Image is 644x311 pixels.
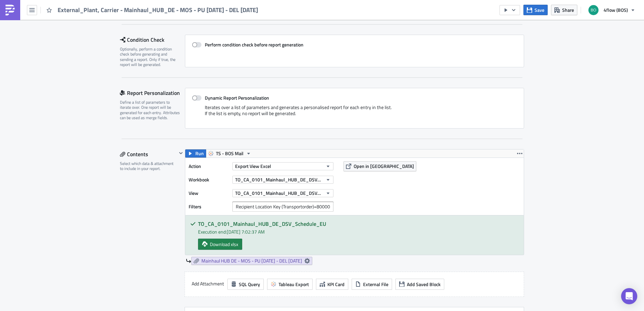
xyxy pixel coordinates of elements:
p: Kind regards [3,45,322,50]
span: Add Saved Block [407,281,441,288]
span: KPI Card [327,281,345,288]
p: attached you can find the list of TOs, which are supposed to be loaded on the next mainhaul for B... [3,10,322,15]
span: Open in [GEOGRAPHIC_DATA] [354,163,414,170]
span: Download xlsx [210,241,238,248]
button: Export View Excel [232,162,333,170]
button: Run [185,149,206,158]
span: Save [535,6,544,13]
p: Dear all, [3,3,322,8]
span: TS - BOS Mail [216,149,244,158]
div: Contents [120,149,177,159]
span: Run [195,149,204,158]
a: [EMAIL_ADDRESS][DOMAIN_NAME] [162,18,241,23]
button: TO_CA_0101_Mainhaul_HUB_DE_DSV_Schedule_EU [232,189,333,197]
button: SQL Query [227,279,264,290]
strong: Perform condition check before report generation [205,41,303,48]
div: Condition Check [120,35,185,45]
img: PushMetrics [5,5,15,15]
div: Report Personalization [120,88,185,98]
img: Avatar [588,4,599,16]
p: Please check the list and if the volume fits. Send back the final loading list to until 16:00 [DA... [3,18,322,23]
a: Mainhaul HUB DE - MOS - PU [DATE] - DEL [DATE] [191,257,312,265]
div: Define a list of parameters to iterate over. One report will be generated for each entry. Attribu... [120,100,181,120]
strong: Dynamic Report Personalization [205,94,269,101]
button: Hide content [177,149,185,157]
button: Add Saved Block [395,279,444,290]
button: 4flow (BOS) [584,3,639,18]
div: Iterates over a list of parameters and generates a personalised report for each entry in the list... [192,104,517,122]
span: Export View Excel [235,163,271,170]
span: External File [363,281,388,288]
div: Open Intercom Messenger [621,288,637,304]
label: Action [189,161,229,171]
p: If you have TOs, which are not mentioned on that list, please report to TCT and they will add the... [3,25,322,30]
p: Your 4flow-team [3,53,322,58]
span: 4flow (BOS) [604,6,628,13]
label: Workbook [189,175,229,185]
input: Filter1=Value1&... [232,202,333,212]
button: TO_CA_0101_Mainhaul_HUB_DE_DSV_Schedule_EU [232,176,333,184]
button: Open in [GEOGRAPHIC_DATA] [344,161,416,171]
button: Tableau Export [267,279,313,290]
p: This is an automated email. Please don't reply to this. In case of questions do not hesitate to c... [3,32,322,43]
span: Tableau Export [279,281,309,288]
button: TS - BOS Mail [206,149,254,158]
button: External File [352,279,392,290]
span: Share [562,6,574,13]
span: External_Plant, Carrier - Mainhaul_HUB_DE - MOS - PU [DATE] - DEL [DATE] [58,6,259,14]
button: Save [523,5,548,15]
a: [EMAIL_ADDRESS][DOMAIN_NAME] [3,32,287,43]
button: Share [551,5,577,15]
span: SQL Query [239,281,260,288]
div: Select which data & attachment to include in your report. [120,161,177,171]
body: Rich Text Area. Press ALT-0 for help. [3,3,322,58]
a: Download xlsx [198,239,242,250]
span: TO_CA_0101_Mainhaul_HUB_DE_DSV_Schedule_EU [235,176,323,183]
div: Optionally, perform a condition check before generating and sending a report. Only if true, the r... [120,46,181,67]
div: Execution end: [DATE] 7:02:37 AM [198,228,519,235]
label: Add Attachment [192,279,224,289]
h5: TO_CA_0101_Mainhaul_HUB_DE_DSV_Schedule_EU [198,221,519,227]
span: TO_CA_0101_Mainhaul_HUB_DE_DSV_Schedule_EU [235,189,323,197]
label: Filters [189,202,229,212]
label: View [189,188,229,198]
button: KPI Card [316,279,348,290]
span: Mainhaul HUB DE - MOS - PU [DATE] - DEL [DATE] [201,258,302,264]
